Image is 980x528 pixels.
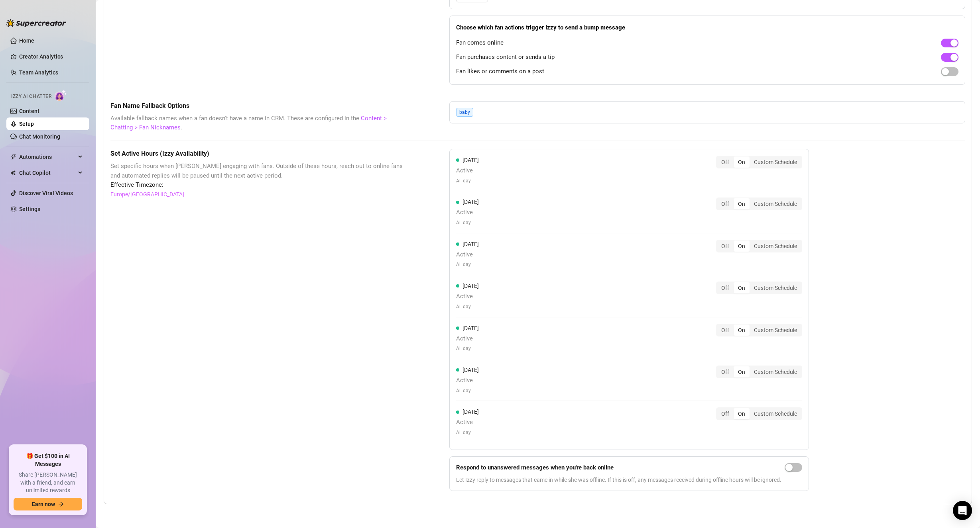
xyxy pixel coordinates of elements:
[734,198,750,209] div: On
[717,282,734,293] div: Off
[55,90,67,101] img: AI Chatter
[456,345,479,352] span: All day
[953,501,972,520] div: Open Intercom Messenger
[462,283,479,289] span: [DATE]
[462,157,479,163] span: [DATE]
[750,366,801,377] div: Custom Schedule
[456,334,479,344] span: Active
[19,121,34,127] a: Setup
[456,219,479,227] span: All day
[750,156,801,168] div: Custom Schedule
[717,408,734,419] div: Off
[716,240,802,252] div: segmented control
[19,190,73,196] a: Discover Viral Videos
[734,366,750,377] div: On
[456,303,479,311] span: All day
[456,387,479,395] span: All day
[110,162,409,180] span: Set specific hours when [PERSON_NAME] engaging with fans. Outside of these hours, reach out to on...
[456,292,479,301] span: Active
[456,38,504,48] span: Fan comes online
[717,366,734,377] div: Off
[19,37,34,44] a: Home
[19,50,83,63] a: Creator Analytics
[750,241,801,252] div: Custom Schedule
[456,429,479,436] span: All day
[110,114,409,133] span: Available fallback names when a fan doesn't have a name in CRM. These are configured in the .
[734,241,750,252] div: On
[456,418,479,427] span: Active
[10,170,16,176] img: Chat Copilot
[716,198,802,210] div: segmented control
[14,452,82,468] span: 🎁 Get $100 in AI Messages
[734,282,750,293] div: On
[456,376,479,385] span: Active
[110,101,409,111] h5: Fan Name Fallback Options
[734,408,750,419] div: On
[19,108,39,114] a: Content
[734,156,750,168] div: On
[14,498,82,510] button: Earn nowarrow-right
[716,156,802,168] div: segmented control
[717,325,734,336] div: Off
[32,501,55,507] span: Earn now
[456,177,479,185] span: All day
[462,367,479,373] span: [DATE]
[456,475,781,484] span: Let Izzy reply to messages that came in while she was offline. If this is off, any messages recei...
[19,206,40,212] a: Settings
[10,154,17,160] span: thunderbolt
[19,151,76,163] span: Automations
[717,198,734,209] div: Off
[716,282,802,294] div: segmented control
[716,366,802,378] div: segmented control
[462,241,479,247] span: [DATE]
[750,325,801,336] div: Custom Schedule
[750,282,801,293] div: Custom Schedule
[14,471,82,495] span: Share [PERSON_NAME] with a friend, and earn unlimited rewards
[110,149,409,158] h5: Set Active Hours (Izzy Availability)
[110,190,184,199] a: Europe/[GEOGRAPHIC_DATA]
[750,198,801,209] div: Custom Schedule
[456,208,479,217] span: Active
[734,325,750,336] div: On
[716,407,802,420] div: segmented control
[716,324,802,336] div: segmented control
[750,408,801,419] div: Custom Schedule
[456,53,555,62] span: Fan purchases content or sends a tip
[58,501,64,507] span: arrow-right
[110,180,409,190] span: Effective Timezone:
[717,241,734,252] div: Off
[717,156,734,168] div: Off
[456,108,473,117] span: baby
[456,261,479,268] span: All day
[456,166,479,176] span: Active
[6,19,66,27] img: logo-BBDzfeDw.svg
[456,24,625,31] strong: Choose which fan actions trigger Izzy to send a bump message
[19,69,58,76] a: Team Analytics
[462,325,479,331] span: [DATE]
[19,166,76,179] span: Chat Copilot
[456,464,614,471] strong: Respond to unanswered messages when you're back online
[456,67,544,76] span: Fan likes or comments on a post
[462,199,479,205] span: [DATE]
[456,250,479,260] span: Active
[11,93,51,100] span: Izzy AI Chatter
[19,133,60,140] a: Chat Monitoring
[462,409,479,415] span: [DATE]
